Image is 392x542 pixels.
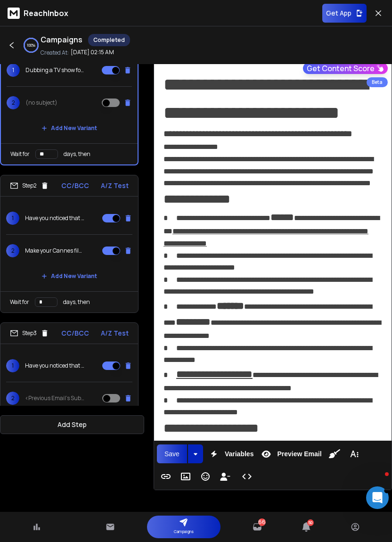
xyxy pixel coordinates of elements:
p: Created At: [41,49,69,57]
p: CC/BCC [61,181,89,190]
h1: Campaigns [41,34,82,46]
p: days, then [63,298,90,306]
button: Save [157,444,187,463]
span: 1 [7,64,20,77]
button: Get App [322,4,367,23]
p: (no subject) [25,99,57,107]
button: Code View [238,467,256,486]
button: More Text [345,444,363,463]
button: Add New Variant [34,267,105,286]
p: 100 % [27,42,35,48]
button: Insert Image (Ctrl+P) [177,467,195,486]
div: Beta [367,77,388,87]
div: Completed [88,34,130,46]
a: 66 [253,522,262,532]
p: Campaigns [174,527,194,536]
button: Clean HTML [326,444,343,463]
p: Have you noticed that Netflix is showing more and more foreign films dubbed to English? [25,214,85,222]
button: Emoticons [196,467,214,486]
p: A/Z Test [101,328,129,338]
p: Dubbing a TV show for only $49?! [25,66,86,74]
span: 1 [6,212,19,225]
p: ReachInbox [24,8,68,19]
button: Add New Variant [34,119,105,138]
button: Variables [205,444,256,463]
p: Wait for [10,150,30,158]
span: Variables [223,450,256,458]
p: <Previous Email's Subject> [25,394,85,402]
div: Step 3 [10,329,49,337]
span: 2 [6,244,19,257]
p: Have you noticed that Netflix is showing more and more foreign films dubbed to English? [25,362,85,370]
p: A/Z Test [101,181,129,190]
p: Make your Cannes film festival very profitable! [25,247,85,255]
span: 66 [258,518,266,526]
span: Preview Email [275,450,323,458]
span: 2 [6,392,19,405]
p: [DATE] 02:15 AM [71,49,114,56]
div: Step 2 [10,181,49,190]
span: 50 [307,519,314,526]
button: Insert Unsubscribe Link [216,467,234,486]
p: CC/BCC [61,328,89,338]
button: Get Content Score [303,63,388,74]
iframe: Intercom live chat [366,486,389,509]
button: Preview Email [257,444,323,463]
span: 1 [6,359,19,372]
span: 2 [7,96,20,109]
p: days, then [64,150,90,158]
p: Wait for [10,298,29,306]
button: Insert Link (Ctrl+K) [157,467,175,486]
